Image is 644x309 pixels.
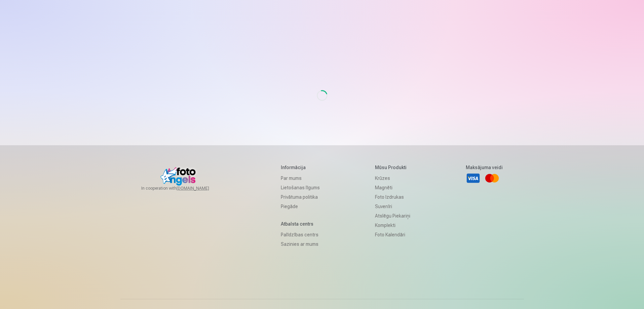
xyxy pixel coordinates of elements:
[375,183,410,192] a: Magnēti
[281,239,320,249] a: Sazinies ar mums
[375,211,410,221] a: Atslēgu piekariņi
[281,183,320,192] a: Lietošanas līgums
[281,230,320,239] a: Palīdzības centrs
[375,164,410,171] h5: Mūsu produkti
[485,171,499,186] a: Mastercard
[466,171,481,186] a: Visa
[281,202,320,211] a: Piegāde
[375,192,410,202] a: Foto izdrukas
[375,221,410,230] a: Komplekti
[281,221,320,227] h5: Atbalsta centrs
[281,173,320,183] a: Par mums
[375,202,410,211] a: Suvenīri
[375,230,410,239] a: Foto kalendāri
[466,164,503,171] h5: Maksājuma veidi
[375,173,410,183] a: Krūzes
[141,186,225,191] span: In cooperation with
[177,186,225,191] a: [DOMAIN_NAME]
[281,164,320,171] h5: Informācija
[281,192,320,202] a: Privātuma politika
